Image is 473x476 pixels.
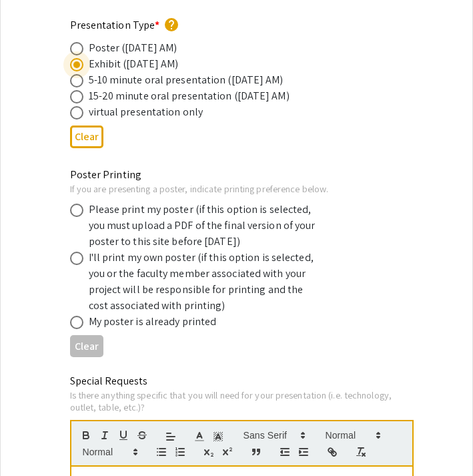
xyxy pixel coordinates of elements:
[70,183,382,195] div: If you are presenting a poster, indicate printing preference below.
[70,374,148,388] mat-label: Special Requests
[89,104,203,120] div: virtual presentation only
[89,56,179,72] div: Exhibit ([DATE] AM)
[89,250,322,314] div: I'll print my own poster (if this option is selected, you or the faculty member associated with y...
[89,72,284,88] div: 5-10 minute oral presentation ([DATE] AM)
[70,126,103,148] button: Clear
[89,202,322,250] div: Please print my poster (if this option is selected, you must upload a PDF of the final version of...
[70,335,103,357] button: Clear
[70,168,142,182] mat-label: Poster Printing
[70,389,414,413] div: Is there anything specific that you will need for your presentation (i.e. technology, outlet, tab...
[10,416,57,466] iframe: Chat
[163,17,179,33] mat-icon: help
[89,40,177,56] div: Poster ([DATE] AM)
[89,314,217,330] div: My poster is already printed
[70,18,160,32] mat-label: Presentation Type
[89,88,290,104] div: 15-20 minute oral presentation ([DATE] AM)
